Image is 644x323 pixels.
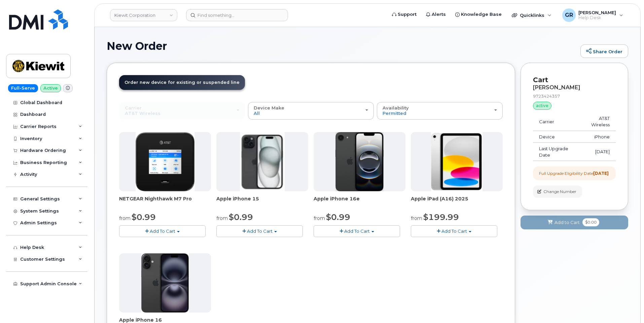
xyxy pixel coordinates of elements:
[558,8,628,22] div: Gabriel Rains
[216,195,308,209] div: Apple iPhone 15
[578,112,616,131] td: AT&T Wireless
[387,8,421,21] a: Support
[132,212,156,222] span: $0.99
[119,195,211,209] div: NETGEAR Nighthawk M7 Pro
[533,112,578,131] td: Carrier
[344,228,370,234] span: Add To Cart
[582,218,599,226] span: $0.00
[411,215,422,221] small: from
[150,228,175,234] span: Add To Cart
[580,44,628,58] a: Share Order
[254,110,260,116] span: All
[432,11,446,18] span: Alerts
[578,143,616,161] td: [DATE]
[141,253,189,313] img: iphone_16_plus.png
[521,216,628,229] button: Add to Cart $0.00
[543,189,576,195] span: Change Number
[136,132,195,191] img: nighthawk_m7_pro.png
[216,225,303,237] button: Add To Cart
[119,215,131,221] small: from
[110,9,177,21] a: Kiewit Corporation
[520,12,544,18] span: Quicklinks
[229,212,253,222] span: $0.99
[421,8,451,21] a: Alerts
[451,8,506,21] a: Knowledge Base
[314,195,405,209] div: Apple iPhone 16e
[533,85,616,91] div: [PERSON_NAME]
[326,212,350,222] span: $0.99
[578,10,616,15] span: [PERSON_NAME]
[248,102,374,120] button: Device Make All
[533,186,582,197] button: Change Number
[254,105,284,110] span: Device Make
[533,143,578,161] td: Last Upgrade Date
[107,40,577,52] h1: New Order
[314,215,325,221] small: from
[615,294,639,318] iframe: Messenger Launcher
[411,195,503,209] div: Apple iPad (A16) 2025
[314,225,400,237] button: Add To Cart
[461,11,502,18] span: Knowledge Base
[533,131,578,143] td: Device
[578,131,616,143] td: iPhone
[247,228,273,234] span: Add To Cart
[186,9,288,21] input: Find something...
[377,102,503,120] button: Availability Permitted
[533,75,616,85] p: Cart
[507,8,556,22] div: Quicklinks
[578,15,616,21] span: Help Desk
[119,225,206,237] button: Add To Cart
[411,225,497,237] button: Add To Cart
[398,11,417,18] span: Support
[240,132,285,191] img: iphone15.jpg
[431,132,482,191] img: iPad_A16.PNG
[383,105,409,110] span: Availability
[441,228,467,234] span: Add To Cart
[335,132,384,191] img: iphone16e.png
[593,171,609,176] strong: [DATE]
[383,110,406,116] span: Permitted
[216,215,228,221] small: from
[423,212,459,222] span: $199.99
[124,80,240,85] span: Order new device for existing or suspended line
[533,93,616,99] div: 9723424357
[533,102,551,110] div: active
[539,170,609,176] div: Full Upgrade Eligibility Date
[565,11,573,19] span: GR
[554,219,580,226] span: Add to Cart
